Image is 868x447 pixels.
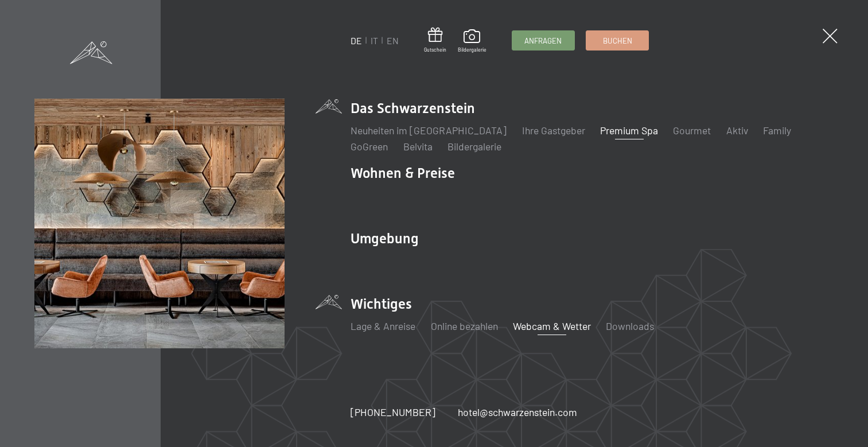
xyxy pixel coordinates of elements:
[606,320,655,332] a: Downloads
[431,320,498,332] a: Online bezahlen
[448,140,502,153] a: Bildergalerie
[674,124,711,137] a: Gourmet
[425,28,447,53] a: Gutschein
[351,406,436,418] span: [PHONE_NUMBER]
[425,46,447,53] span: Gutschein
[586,31,648,50] a: Buchen
[351,35,363,46] a: DE
[764,124,792,137] a: Family
[35,99,285,349] img: Wellnesshotels - Bar - Spieltische - Kinderunterhaltung
[351,320,416,332] a: Lage & Anreise
[351,140,388,153] a: GoGreen
[458,29,486,53] a: Bildergalerie
[403,140,433,153] a: Belvita
[513,320,591,332] a: Webcam & Wetter
[522,124,585,137] a: Ihre Gastgeber
[351,124,507,137] a: Neuheiten im [GEOGRAPHIC_DATA]
[371,35,379,46] a: IT
[458,46,486,53] span: Bildergalerie
[351,405,436,419] a: [PHONE_NUMBER]
[601,124,659,137] a: Premium Spa
[525,36,562,46] span: Anfragen
[603,36,632,46] span: Buchen
[387,35,399,46] a: EN
[726,124,748,137] a: Aktiv
[512,31,574,50] a: Anfragen
[458,405,577,419] a: hotel@schwarzenstein.com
